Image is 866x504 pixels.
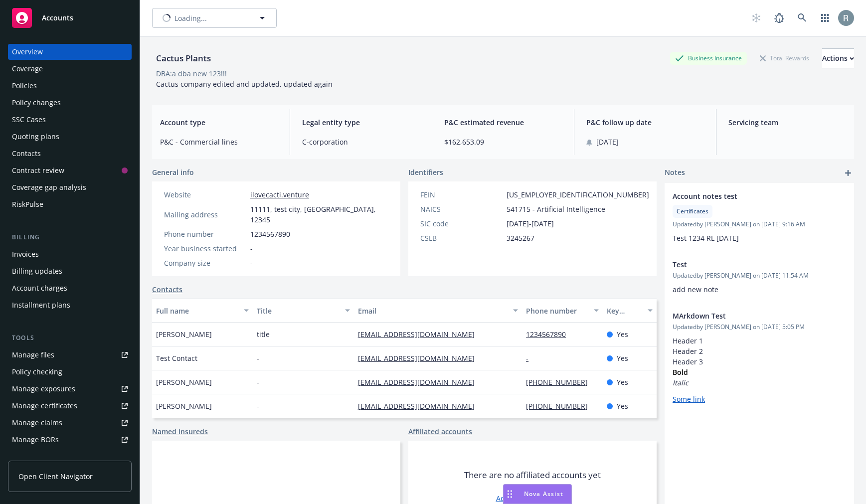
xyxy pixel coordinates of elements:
div: Website [164,189,246,200]
div: Installment plans [12,297,70,313]
button: Key contact [603,299,657,323]
span: Accounts [42,14,73,22]
a: Contract review [8,163,132,178]
div: NAICS [420,204,503,214]
a: Policy changes [8,95,132,111]
span: Updated by [PERSON_NAME] on [DATE] 5:05 PM [673,323,846,332]
span: C-corporation [302,137,420,147]
span: Yes [617,329,628,339]
div: Email [358,306,507,316]
a: Switch app [815,8,835,28]
span: 11111, test city, [GEOGRAPHIC_DATA], 12345 [250,204,388,225]
button: Title [253,299,353,323]
a: Manage BORs [8,432,132,448]
div: Billing updates [12,263,62,279]
a: [EMAIL_ADDRESS][DOMAIN_NAME] [358,377,483,387]
div: MArkdown TestUpdatedby [PERSON_NAME] on [DATE] 5:05 PMHeader 1Header 2Header 3Bold ItalicSome link [665,303,854,412]
div: Phone number [164,229,246,239]
span: Yes [617,353,628,363]
span: Certificates [677,207,708,216]
a: Manage exposures [8,381,132,397]
div: Quoting plans [12,129,59,145]
a: Named insureds [152,426,208,437]
span: MArkdown Test [673,311,820,321]
h1: Header 1 [673,336,846,346]
a: Coverage gap analysis [8,179,132,195]
span: [PERSON_NAME] [156,377,212,387]
a: Manage claims [8,415,132,431]
span: Yes [617,377,628,387]
div: Manage certificates [12,398,77,414]
div: Manage files [12,347,54,363]
a: Billing updates [8,263,132,279]
a: Installment plans [8,297,132,313]
div: Company size [164,258,246,268]
a: Policy checking [8,364,132,380]
a: [PHONE_NUMBER] [526,377,596,387]
span: Loading... [174,13,207,23]
a: Accounts [8,4,132,32]
img: photo [838,10,854,26]
a: Start snowing [746,8,766,28]
a: Policies [8,78,132,94]
a: ilovecacti.venture [250,190,309,199]
div: FEIN [420,189,503,200]
span: 541715 - Artificial Intelligence [507,204,605,214]
a: [EMAIL_ADDRESS][DOMAIN_NAME] [358,330,483,339]
a: RiskPulse [8,196,132,212]
div: Drag to move [504,485,516,504]
button: Email [354,299,522,323]
button: Nova Assist [503,484,572,504]
a: Contacts [152,284,182,295]
span: [PERSON_NAME] [156,401,212,411]
a: Search [792,8,812,28]
div: Billing [8,232,132,242]
span: Legal entity type [302,117,420,128]
div: Account charges [12,280,67,296]
span: $162,653.09 [444,137,562,147]
span: add new note [673,285,718,294]
div: Year business started [164,243,246,254]
div: Policy changes [12,95,61,111]
span: Identifiers [408,167,443,177]
span: Updated by [PERSON_NAME] on [DATE] 9:16 AM [673,220,846,229]
div: Coverage [12,61,43,77]
div: RiskPulse [12,196,43,212]
span: Nova Assist [524,490,563,498]
a: - [526,353,536,363]
span: - [257,377,259,387]
div: Actions [822,49,854,68]
span: - [250,243,253,254]
span: Notes [665,167,685,179]
button: Actions [822,48,854,68]
a: Quoting plans [8,129,132,145]
div: Key contact [607,306,642,316]
div: TestUpdatedby [PERSON_NAME] on [DATE] 11:54 AMadd new note [665,251,854,303]
div: Phone number [526,306,588,316]
a: SSC Cases [8,112,132,128]
a: Account charges [8,280,132,296]
strong: Bold [673,367,688,377]
div: Title [257,306,339,316]
a: Some link [673,394,705,404]
a: Add affiliated account [496,493,569,504]
span: Test [673,259,820,270]
span: P&C follow up date [586,117,704,128]
div: Policy checking [12,364,62,380]
div: Overview [12,44,43,60]
a: Summary of insurance [8,449,132,465]
button: Full name [152,299,253,323]
a: Invoices [8,246,132,262]
span: - [257,353,259,363]
span: Test Contact [156,353,197,363]
span: 1234567890 [250,229,290,239]
button: Phone number [522,299,603,323]
div: SIC code [420,218,503,229]
span: Account notes test [673,191,820,201]
em: Italic [673,378,689,387]
span: - [257,401,259,411]
button: Loading... [152,8,277,28]
span: Account type [160,117,278,128]
div: Business Insurance [670,52,747,64]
